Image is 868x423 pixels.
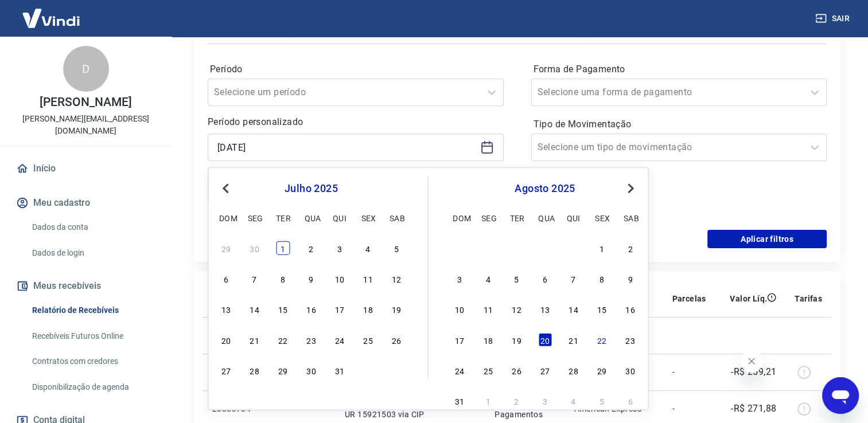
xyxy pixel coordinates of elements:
[481,210,495,224] div: seg
[28,216,158,239] a: Dados da conta
[481,241,495,255] div: Choose segunda-feira, 28 de julho de 2025
[7,8,96,17] span: Olá! Precisa de ajuda?
[672,366,706,378] p: -
[453,241,466,255] div: Choose domingo, 27 de julho de 2025
[481,332,495,346] div: Choose segunda-feira, 18 de agosto de 2025
[567,210,581,224] div: qui
[509,210,523,224] div: ter
[248,302,262,316] div: Choose segunda-feira, 14 de julho de 2025
[210,62,501,76] label: Período
[248,241,262,255] div: Choose segunda-feira, 30 de junho de 2025
[567,241,581,255] div: Choose quinta-feira, 31 de julho de 2025
[217,139,476,156] input: Data inicial
[595,241,609,255] div: Choose sexta-feira, 1 de agosto de 2025
[333,241,347,255] div: Choose quinta-feira, 3 de julho de 2025
[390,332,403,346] div: Choose sábado, 26 de julho de 2025
[14,190,158,216] button: Meu cadastro
[40,96,131,108] p: [PERSON_NAME]
[624,241,637,255] div: Choose sábado, 2 de agosto de 2025
[304,363,318,377] div: Choose quarta-feira, 30 de julho de 2025
[248,363,262,377] div: Choose segunda-feira, 28 de julho de 2025
[672,293,706,304] p: Parcelas
[276,302,290,316] div: Choose terça-feira, 15 de julho de 2025
[567,302,581,316] div: Choose quinta-feira, 14 de agosto de 2025
[731,402,776,416] p: -R$ 271,88
[509,302,523,316] div: Choose terça-feira, 12 de agosto de 2025
[219,182,232,195] button: Previous Month
[219,363,233,377] div: Choose domingo, 27 de julho de 2025
[813,8,854,29] button: Sair
[624,210,637,224] div: sab
[567,272,581,285] div: Choose quinta-feira, 7 de agosto de 2025
[276,363,290,377] div: Choose terça-feira, 29 de julho de 2025
[248,332,262,346] div: Choose segunda-feira, 21 de julho de 2025
[390,302,403,316] div: Choose sábado, 19 de julho de 2025
[219,241,233,255] div: Choose domingo, 29 de junho de 2025
[534,62,825,76] label: Forma de Pagamento
[567,332,581,346] div: Choose quinta-feira, 21 de agosto de 2025
[390,363,403,377] div: Choose sábado, 2 de agosto de 2025
[276,241,290,255] div: Choose terça-feira, 1 de julho de 2025
[481,302,495,316] div: Choose segunda-feira, 11 de agosto de 2025
[740,350,763,373] iframe: Fechar mensagem
[481,272,495,285] div: Choose segunda-feira, 4 de agosto de 2025
[538,210,552,224] div: qua
[453,272,466,285] div: Choose domingo, 3 de agosto de 2025
[730,293,767,304] p: Valor Líq.
[624,394,637,408] div: Choose sábado, 6 de setembro de 2025
[509,272,523,285] div: Choose terça-feira, 5 de agosto de 2025
[509,363,523,377] div: Choose terça-feira, 26 de agosto de 2025
[217,240,404,378] div: month 2025-07
[453,302,466,316] div: Choose domingo, 10 de agosto de 2025
[208,115,504,129] p: Período personalizado
[509,241,523,255] div: Choose terça-feira, 29 de julho de 2025
[14,156,158,181] a: Início
[481,394,495,408] div: Choose segunda-feira, 1 de setembro de 2025
[453,363,466,377] div: Choose domingo, 24 de agosto de 2025
[9,113,162,137] p: [PERSON_NAME][EMAIL_ADDRESS][DOMAIN_NAME]
[248,210,262,224] div: seg
[567,363,581,377] div: Choose quinta-feira, 28 de agosto de 2025
[276,272,290,285] div: Choose terça-feira, 8 de julho de 2025
[624,272,637,285] div: Choose sábado, 9 de agosto de 2025
[509,332,523,346] div: Choose terça-feira, 19 de agosto de 2025
[304,272,318,285] div: Choose quarta-feira, 9 de julho de 2025
[390,210,403,224] div: sab
[795,293,822,304] p: Tarifas
[595,302,609,316] div: Choose sexta-feira, 15 de agosto de 2025
[304,241,318,255] div: Choose quarta-feira, 2 de julho de 2025
[219,332,233,346] div: Choose domingo, 20 de julho de 2025
[217,182,404,195] div: julho 2025
[453,210,466,224] div: dom
[538,302,552,316] div: Choose quarta-feira, 13 de agosto de 2025
[624,302,637,316] div: Choose sábado, 16 de agosto de 2025
[534,117,825,131] label: Tipo de Movimentação
[538,272,552,285] div: Choose quarta-feira, 6 de agosto de 2025
[219,210,233,224] div: dom
[304,210,318,224] div: qua
[304,302,318,316] div: Choose quarta-feira, 16 de julho de 2025
[14,1,88,36] img: Vindi
[361,332,375,346] div: Choose sexta-feira, 25 de julho de 2025
[14,273,158,299] button: Meus recebíveis
[28,324,158,348] a: Recebíveis Futuros Online
[595,210,609,224] div: sex
[390,272,403,285] div: Choose sábado, 12 de julho de 2025
[276,332,290,346] div: Choose terça-feira, 22 de julho de 2025
[481,363,495,377] div: Choose segunda-feira, 25 de agosto de 2025
[28,241,158,265] a: Dados de login
[453,394,466,408] div: Choose domingo, 31 de agosto de 2025
[333,332,347,346] div: Choose quinta-feira, 24 de julho de 2025
[361,363,375,377] div: Choose sexta-feira, 1 de agosto de 2025
[624,363,637,377] div: Choose sábado, 30 de agosto de 2025
[333,302,347,316] div: Choose quinta-feira, 17 de julho de 2025
[276,210,290,224] div: ter
[731,365,776,379] p: -R$ 259,21
[538,394,552,408] div: Choose quarta-feira, 3 de setembro de 2025
[595,272,609,285] div: Choose sexta-feira, 8 de agosto de 2025
[595,363,609,377] div: Choose sexta-feira, 29 de agosto de 2025
[509,394,523,408] div: Choose terça-feira, 2 de setembro de 2025
[304,332,318,346] div: Choose quarta-feira, 23 de julho de 2025
[390,241,403,255] div: Choose sábado, 5 de julho de 2025
[453,332,466,346] div: Choose domingo, 17 de agosto de 2025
